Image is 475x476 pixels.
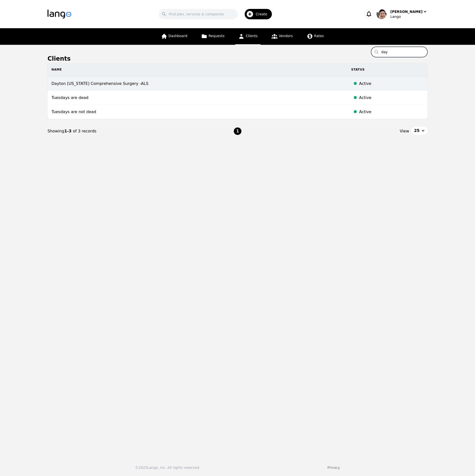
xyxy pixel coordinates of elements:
[390,9,423,14] div: [PERSON_NAME]
[347,63,427,77] th: Status
[411,127,427,135] button: 25
[198,28,227,45] a: Requests
[359,109,424,115] div: Active
[400,128,409,134] span: View
[209,34,224,38] span: Requests
[268,28,296,45] a: Vendors
[304,28,327,45] a: Rates
[235,28,261,45] a: Clients
[246,34,258,38] span: Clients
[47,63,347,77] th: Name
[47,10,71,19] img: Logo
[47,119,427,143] nav: Page navigation
[314,34,324,38] span: Rates
[377,9,427,19] button: User Profile[PERSON_NAME]Lango
[377,9,386,19] img: User Profile
[359,81,424,87] div: Active
[47,128,234,134] div: Showing of 3 records
[238,7,275,21] button: Create
[47,55,427,63] h1: Clients
[47,105,347,119] td: Tuesdays are not dead
[359,95,424,101] div: Active
[371,47,427,57] input: Search
[279,34,293,38] span: Vendors
[64,129,73,133] span: 1-3
[414,128,420,134] span: 25
[256,12,271,17] span: Create
[47,77,347,91] td: Dayton [US_STATE] Comprehensive Surgery -ALS
[327,466,340,470] a: Privacy
[135,465,200,470] div: © 2025 Lango, Inc. All rights reserved.
[159,9,238,19] input: Find jobs, services & companies
[390,14,427,19] div: Lango
[47,91,347,105] td: Tuesdays are dead
[168,34,187,38] span: Dashboard
[158,28,190,45] a: Dashboard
